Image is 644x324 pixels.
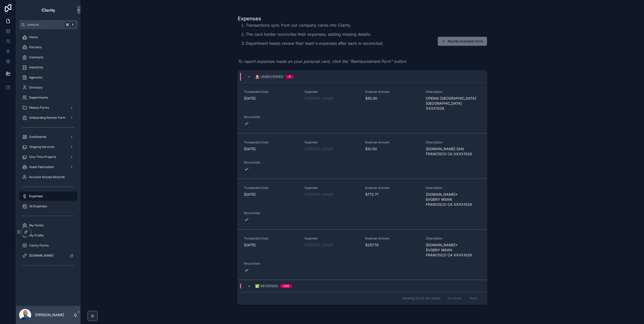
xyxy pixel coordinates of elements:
[246,40,407,46] p: Department heads review their team's expenses after each is reconciled.
[19,43,77,52] a: Partners
[19,53,77,62] a: Contracts
[19,132,77,141] a: Dashboards
[29,204,47,208] span: All Expenses
[19,93,77,102] a: Departments
[244,236,299,240] span: Transaction Date
[289,75,291,79] div: 4
[244,90,299,94] span: Transaction Date
[426,236,480,240] span: Description
[29,165,54,169] span: Asset Fabrication
[19,152,77,161] a: One-Time Projects
[426,96,480,111] span: OPENAI [GEOGRAPHIC_DATA] [GEOGRAPHIC_DATA] XXXX1026
[238,59,407,64] em: To report expenses made on your personal card, click the "Reimbursement Form" button.
[29,145,54,149] span: Ongoing Services
[19,83,77,92] a: Directory
[29,254,54,258] span: [DOMAIN_NAME]
[19,202,77,211] a: All Expenses
[27,23,63,27] span: Jump to...
[238,229,487,280] a: Transaction Date[DATE]Expender[PERSON_NAME]Expense Amount$257.78Description[DOMAIN_NAME]* EVGENY ...
[238,179,487,229] a: Transaction Date[DATE]Expender[PERSON_NAME]Expense Amount$772.71Description[DOMAIN_NAME]* EVGENY ...
[365,146,420,151] span: $10.00
[305,146,334,151] a: [PERSON_NAME]
[402,296,440,300] span: Showing 213 of 213 results
[19,221,77,230] a: My Forms
[19,163,77,172] a: Asset Fabrication
[365,192,420,197] span: $772.71
[426,146,480,156] span: [DOMAIN_NAME] SAN FRANCISCO CA XXXX1026
[29,106,49,110] span: Noloco Forms
[255,74,284,79] span: 🚨 Unreviewed
[19,192,77,201] a: Expenses
[238,133,487,179] a: Transaction Date[DATE]Expender[PERSON_NAME]Expense Amount$10.00Description[DOMAIN_NAME] SAN FRANC...
[19,113,77,122] a: Onboarding Review Form
[244,262,299,266] span: Reconciled
[19,20,77,29] button: Jump to...K
[29,135,46,139] span: Dashboards
[19,142,77,151] a: Ongoing Services
[305,236,359,240] span: Expender
[238,49,407,55] p: ‎
[238,15,407,22] h1: Expenses
[244,96,299,101] span: [DATE]
[365,140,420,144] span: Expense Amount
[29,35,38,39] span: Home
[29,175,65,179] span: Account Access Records
[426,186,480,190] span: Description
[365,186,420,190] span: Expense Amount
[29,55,43,59] span: Contracts
[246,22,407,28] p: Transactions sync from our company cards into Clarity.
[365,236,420,240] span: Expense Amount
[29,155,56,159] span: One-Time Projects
[19,231,77,240] a: My Profile
[35,312,64,317] p: [PERSON_NAME]
[29,86,43,90] span: Directory
[29,244,49,248] span: Clarity Forms
[19,241,77,250] a: Clarity Forms
[283,284,289,288] div: 209
[244,146,299,151] span: [DATE]
[246,31,407,37] p: The card holder reconciles their expenses, adding missing details.
[29,65,43,69] span: Industries
[19,103,77,112] a: Noloco Forms
[41,6,56,14] img: App logo
[305,192,334,197] a: [PERSON_NAME]
[29,96,48,100] span: Departments
[305,186,359,190] span: Expender
[19,63,77,72] a: Industries
[19,173,77,182] a: Account Access Records
[365,96,420,101] span: $50.00
[238,83,487,133] a: Transaction Date[DATE]Expender[PERSON_NAME]Expense Amount$50.00DescriptionOPENAI [GEOGRAPHIC_DATA...
[29,194,43,198] span: Expenses
[244,140,299,144] span: Transaction Date
[29,75,42,79] span: Agencies
[244,160,299,165] span: Reconciled
[19,33,77,42] a: Home
[305,90,359,94] span: Expender
[29,223,44,227] span: My Forms
[244,242,299,248] span: [DATE]
[365,90,420,94] span: Expense Amount
[29,116,65,120] span: Onboarding Review Form
[71,23,75,27] span: K
[244,192,299,197] span: [DATE]
[426,90,480,94] span: Description
[19,251,77,260] a: [DOMAIN_NAME]
[426,242,480,258] span: [DOMAIN_NAME]* EVGENY MSAN FRANCISCO CA XXXX1026
[305,96,334,101] a: [PERSON_NAME]
[426,192,480,207] span: [DOMAIN_NAME]* EVGENY MSAN FRANCISCO CA XXXX1026
[305,242,334,248] a: [PERSON_NAME]
[244,186,299,190] span: Transaction Date
[29,45,42,49] span: Partners
[244,211,299,215] span: Reconciled
[244,115,299,119] span: Reconciled
[16,29,80,276] div: scrollable content
[255,283,278,289] span: ✅ Reviewed
[438,37,487,46] button: Reimbursement Form
[19,73,77,82] a: Agencies
[305,140,359,144] span: Expender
